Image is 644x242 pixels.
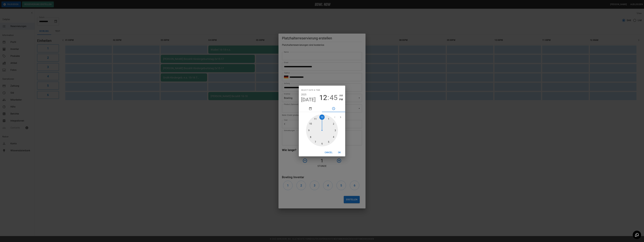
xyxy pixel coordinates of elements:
span: Select date & time [301,88,320,93]
button: [DATE] [301,97,316,103]
button: 12 [319,94,327,102]
button: AM [339,94,343,98]
button: Cancel [323,150,334,155]
button: 45 [330,94,338,102]
button: 2025 [301,93,306,97]
button: pick time [322,105,345,112]
button: OK [335,150,344,155]
button: open next view [338,114,343,120]
button: pick date [299,105,322,112]
button: PM [339,98,343,101]
span: : [327,94,329,102]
